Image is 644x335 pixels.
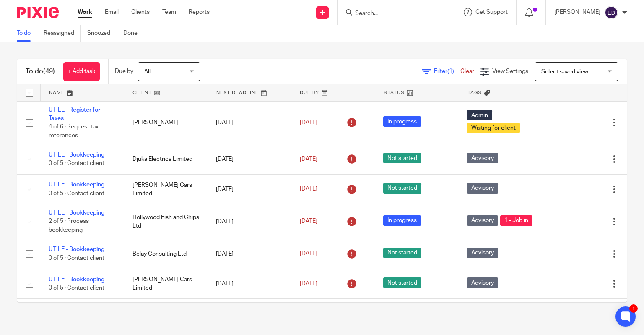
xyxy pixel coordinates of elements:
input: Search [354,10,430,18]
td: [PERSON_NAME] Cars Limited [124,269,208,299]
span: Advisory [467,277,498,288]
img: svg%3E [605,6,618,19]
a: UTILE - Bookkeeping [49,182,104,188]
span: 0 of 5 · Contact client [49,161,104,167]
a: UTILE - Register for Taxes [49,107,100,121]
td: [PERSON_NAME] [124,101,208,144]
span: Select saved view [541,69,588,75]
span: 0 of 5 · Contact client [49,191,104,196]
a: Clients [131,8,150,16]
span: Admin [467,110,492,120]
td: Hollywood Fish and Chips Ltd [124,299,208,329]
span: [DATE] [300,156,317,162]
span: Not started [383,248,421,258]
span: [DATE] [300,219,317,225]
span: Not started [383,277,421,288]
span: 1 - Job in [500,215,532,226]
a: Reassigned [44,25,81,42]
a: To do [17,25,37,42]
span: 0 of 5 · Contact client [49,285,104,291]
a: UTILE - Bookkeeping [49,246,104,252]
h1: To do [26,67,55,76]
span: In progress [383,215,421,226]
span: Not started [383,153,421,163]
span: (49) [43,68,55,75]
td: [DATE] [208,204,291,239]
td: Djuka Electrics Limited [124,144,208,174]
a: Done [123,25,144,42]
td: Hollywood Fish and Chips Ltd [124,204,208,239]
td: [DATE] [208,299,291,329]
a: Work [78,8,92,16]
td: [DATE] [208,144,291,174]
a: UTILE - Bookkeeping [49,277,104,283]
a: UTILE - Bookkeeping [49,210,104,216]
span: (1) [447,68,454,74]
span: 0 of 5 · Contact client [49,255,104,261]
a: + Add task [63,62,100,81]
a: Clear [460,68,474,74]
td: Belay Consulting Ltd [124,239,208,269]
span: Advisory [467,248,498,258]
td: [DATE] [208,269,291,299]
a: Reports [189,8,210,16]
span: [DATE] [300,281,317,287]
p: Due by [115,67,133,76]
div: 1 [629,304,638,313]
td: [DATE] [208,174,291,204]
span: Advisory [467,153,498,163]
span: Not started [383,183,421,194]
span: 4 of 6 · Request tax references [49,124,99,139]
span: Tags [467,90,482,95]
a: UTILE - Bookkeeping [49,152,104,158]
a: Snoozed [87,25,117,42]
a: Email [105,8,119,16]
p: [PERSON_NAME] [554,8,600,16]
span: 2 of 5 · Process bookkeeping [49,219,89,233]
span: View Settings [492,68,528,74]
span: [DATE] [300,120,317,126]
td: [PERSON_NAME] Cars Limited [124,174,208,204]
a: Team [162,8,176,16]
span: Advisory [467,183,498,194]
span: All [144,69,151,75]
span: Get Support [475,9,508,15]
span: Advisory [467,215,498,226]
span: In progress [383,116,421,127]
span: Waiting for client [467,123,520,133]
td: [DATE] [208,239,291,269]
span: Filter [434,68,460,74]
img: Pixie [17,7,59,18]
span: [DATE] [300,186,317,192]
span: [DATE] [300,251,317,257]
td: [DATE] [208,101,291,144]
